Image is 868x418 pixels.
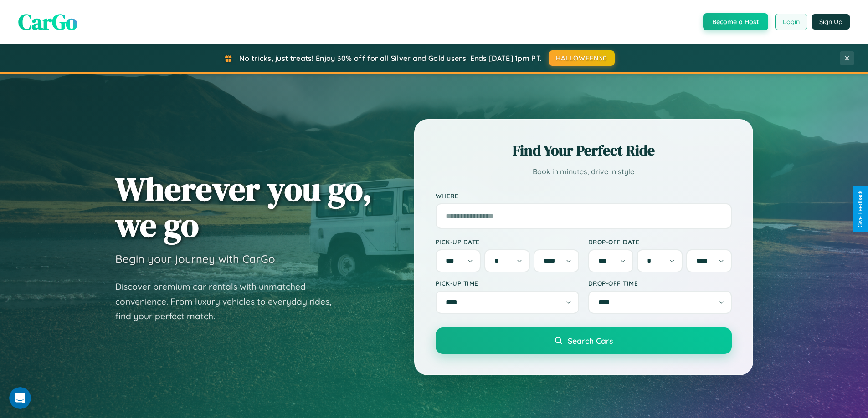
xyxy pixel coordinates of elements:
[568,336,613,346] span: Search Cars
[115,279,343,324] p: Discover premium car rentals with unmatched convenience. From luxury vehicles to everyday rides, ...
[436,141,732,161] h2: Find Your Perfect Ride
[9,387,31,409] iframe: Intercom live chat
[115,252,275,266] h3: Begin your journey with CarGo
[436,165,732,178] p: Book in minutes, drive in style
[549,50,615,66] button: HALLOWEEN30
[775,14,807,30] button: Login
[436,327,732,354] button: Search Cars
[436,279,579,287] label: Pick-up Time
[239,54,542,63] span: No tricks, just treats! Enjoy 30% off for all Silver and Gold users! Ends [DATE] 1pm PT.
[703,13,768,30] button: Become a Host
[812,14,850,30] button: Sign Up
[115,171,372,243] h1: Wherever you go, we go
[857,191,863,227] div: Give Feedback
[588,238,732,246] label: Drop-off Date
[436,192,732,200] label: Where
[18,7,77,37] span: CarGo
[588,279,732,287] label: Drop-off Time
[436,238,579,246] label: Pick-up Date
